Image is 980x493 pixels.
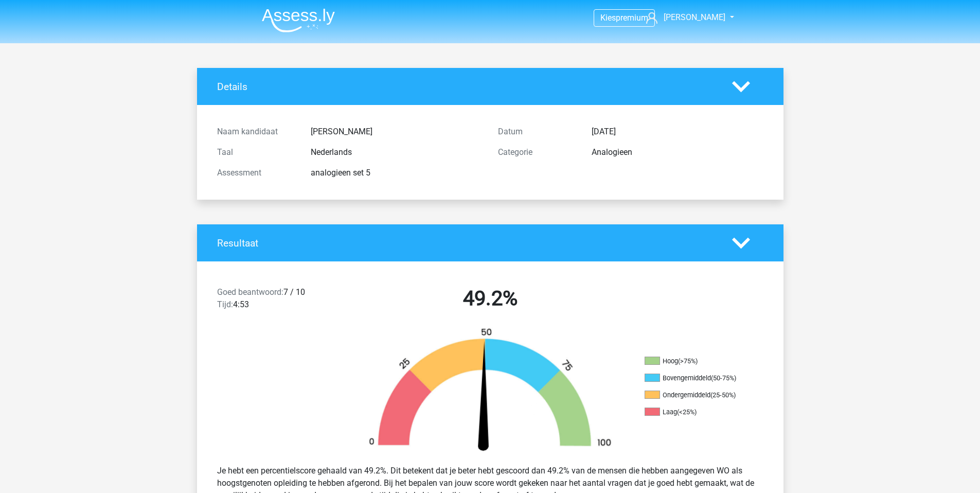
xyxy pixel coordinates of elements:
span: [PERSON_NAME] [664,12,725,22]
h2: 49.2% [358,286,623,311]
li: Hoog [645,357,747,366]
div: Datum [490,126,584,138]
span: Kies [600,13,616,23]
div: (<25%) [677,408,697,416]
a: [PERSON_NAME] [642,11,726,24]
a: Kiespremium [594,11,654,25]
div: [PERSON_NAME] [303,126,490,138]
span: Goed beantwoord: [217,287,283,297]
div: [DATE] [584,126,771,138]
div: 7 / 10 4:53 [209,286,350,315]
div: Nederlands [303,146,490,159]
div: analogieen set 5 [303,167,490,179]
img: Assessly [262,8,335,32]
span: Tijd: [217,300,233,309]
li: Laag [645,408,747,417]
h4: Details [217,81,717,93]
span: premium [616,13,648,23]
div: (25-50%) [710,391,736,399]
li: Ondergemiddeld [645,391,747,400]
h4: Resultaat [217,237,717,249]
div: Assessment [209,167,303,179]
div: Naam kandidaat [209,126,303,138]
div: Taal [209,146,303,159]
div: (50-75%) [711,374,736,382]
div: Analogieen [584,146,771,159]
div: Categorie [490,146,584,159]
li: Bovengemiddeld [645,374,747,383]
div: (>75%) [678,357,698,365]
img: 49.665a6aaa5ec6.png [351,327,629,456]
